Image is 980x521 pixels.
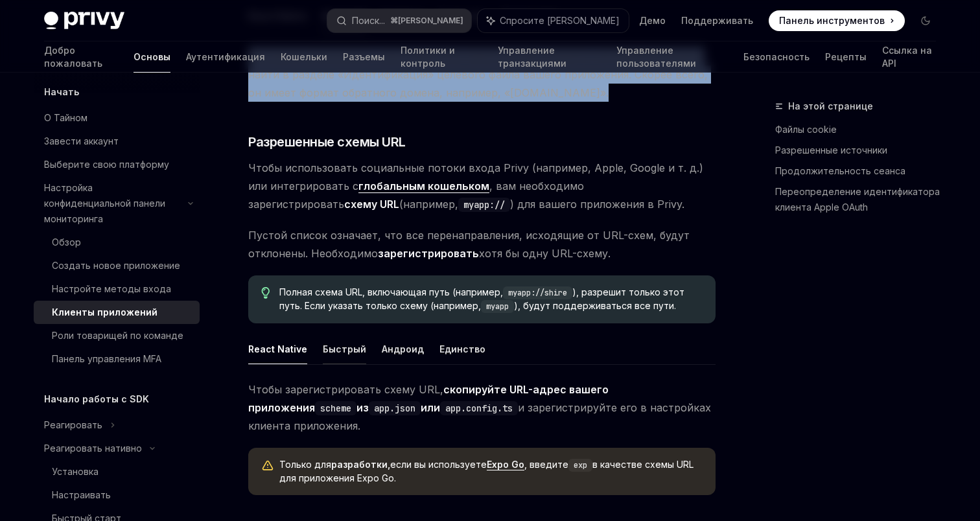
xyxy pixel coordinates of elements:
[458,198,510,212] code: myapp://
[358,179,489,192] font: глобальным кошельком
[52,466,99,477] font: Установка
[398,16,463,25] font: [PERSON_NAME]
[514,300,676,311] font: ), будут поддерживаться все пути.
[134,41,170,73] a: Основы
[439,334,485,364] button: Единство
[344,198,399,211] font: схему URL
[681,14,753,27] a: Поддерживать
[882,41,936,73] a: Ссылка на API
[510,198,684,211] font: ) для вашего приложения в Privy.
[498,41,601,73] a: Управление транзакциями
[378,247,479,260] font: зарегистрировать
[382,343,424,354] font: Андроид
[327,9,471,32] button: Поиск...⌘[PERSON_NAME]
[775,124,837,135] font: Файлы cookie
[34,130,200,153] a: Завести аккаунт
[487,459,524,470] font: Expo Go
[390,16,398,25] font: ⌘
[401,41,482,73] a: Политики и контроль
[825,51,867,62] font: Рецепты
[52,237,81,248] font: Обзор
[769,10,905,31] a: Панель инструментов
[44,182,165,224] font: Настройка конфиденциальной панели мониторинга
[44,393,149,404] font: Начало работы с SDK
[279,459,331,470] font: Только для
[681,15,753,26] font: Поддерживать
[775,181,946,218] a: Переопределение идентификатора клиента Apple OAuth
[639,14,666,27] a: Демо
[34,301,200,324] a: Клиенты приложений
[323,343,366,354] font: Быстрый
[390,459,487,470] font: если вы используете
[52,283,171,294] font: Настройте методы входа
[34,231,200,254] a: Обзор
[34,460,200,483] a: Установка
[248,334,307,364] button: React Native
[34,483,200,507] a: Настраивать
[134,51,170,62] font: Основы
[34,106,200,130] a: О Тайном
[639,15,666,26] font: Демо
[44,159,169,170] font: Выберите свою платформу
[279,286,503,297] font: Полная схема URL, включающая путь (например,
[281,51,327,62] font: Кошельки
[44,419,102,430] font: Реагировать
[775,145,887,156] font: Разрешенные источники
[323,334,366,364] button: Быстрый
[52,330,183,341] font: Роли товарищей по команде
[248,229,690,260] font: Пустой список означает, что все перенаправления, исходящие от URL-схем, будут отклонены. Необходимо
[478,9,629,32] button: Спросите [PERSON_NAME]
[825,41,867,73] a: Рецепты
[34,277,200,301] a: Настройте методы входа
[616,41,729,73] a: Управление пользователями
[369,401,421,415] code: app.json
[503,286,572,299] code: myapp://shire
[882,45,932,69] font: Ссылка на API
[743,41,810,73] a: Безопасность
[248,134,406,150] font: Разрешенные схемы URL
[775,186,940,213] font: Переопределение идентификатора клиента Apple OAuth
[248,383,443,396] font: Чтобы зарегистрировать схему URL,
[352,15,385,26] font: Поиск...
[743,51,810,62] font: Безопасность
[44,443,142,454] font: Реагировать нативно
[775,165,905,176] font: Продолжительность сеанса
[44,112,87,123] font: О Тайном
[34,153,200,176] a: Выберите свою платформу
[421,401,440,414] font: или
[775,140,946,161] a: Разрешенные источники
[52,353,161,364] font: Панель управления MFA
[616,45,696,69] font: Управление пользователями
[248,50,708,99] font: Мы будем использовать идентификатор пакета вашего проекта, который вы можете найти в разделе «Иде...
[52,489,111,500] font: Настраивать
[315,401,356,415] code: scheme
[382,334,424,364] button: Андроид
[401,45,455,69] font: Политики и контроль
[52,307,157,318] font: Клиенты приложений
[498,45,566,69] font: Управление транзакциями
[44,135,119,146] font: Завести аккаунт
[568,459,592,472] code: exp
[524,459,568,470] font: , введите
[779,15,885,26] font: Панель инструментов
[52,260,180,271] font: Создать новое приложение
[248,161,703,192] font: Чтобы использовать социальные потоки входа Privy (например, Apple, Google и т. д.) или интегриров...
[261,287,270,299] svg: Кончик
[358,179,489,193] a: глобальным кошельком
[399,198,458,211] font: (например,
[34,347,200,371] a: Панель управления MFA
[331,459,390,470] font: разработки,
[775,161,946,181] a: Продолжительность сеанса
[788,100,873,111] font: На этой странице
[44,45,102,69] font: Добро пожаловать
[186,51,265,62] font: Аутентификация
[44,12,124,30] img: темный логотип
[261,459,274,472] svg: Предупреждение
[439,343,485,354] font: Единство
[440,401,518,415] code: app.config.ts
[343,41,385,73] a: Разъемы
[479,247,611,260] font: хотя бы одну URL-схему.
[500,15,620,26] font: Спросите [PERSON_NAME]
[481,300,514,313] code: myapp
[343,51,385,62] font: Разъемы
